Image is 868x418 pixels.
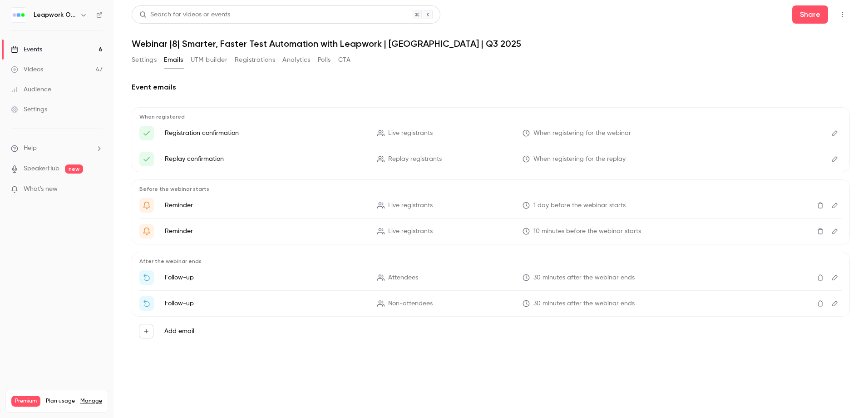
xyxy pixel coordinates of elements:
[11,45,42,54] div: Events
[11,85,51,94] div: Audience
[164,53,183,67] button: Emails
[11,105,47,114] div: Settings
[80,398,102,405] a: Manage
[139,152,842,166] li: Here's your access link to {{ event_name }}!
[388,129,433,138] span: Live registrants
[24,184,58,194] span: What's new
[34,10,76,20] h6: Leapwork Online Event
[813,224,828,239] button: Delete
[828,270,842,285] button: Edit
[11,396,40,407] span: Premium
[165,273,366,282] p: Follow-up
[792,5,828,24] button: Share
[139,296,842,311] li: Watch the replay of {{ event_name }}
[388,227,433,236] span: Live registrants
[24,144,37,153] span: Help
[92,185,103,194] iframe: Noticeable Trigger
[388,273,418,283] span: Attendees
[65,164,83,174] span: new
[139,126,842,140] li: Here's your access link to {{ event_name }}!
[165,154,366,164] p: Replay confirmation
[11,8,26,22] img: Leapwork Online Event
[813,198,828,213] button: Delete
[139,113,842,120] p: When registered
[164,327,194,336] label: Add email
[388,299,433,309] span: Non-attendees
[533,299,635,309] span: 30 minutes after the webinar ends
[533,273,635,283] span: 30 minutes after the webinar ends
[828,152,842,166] button: Edit
[828,296,842,311] button: Edit
[132,82,850,93] h2: Event emails
[318,53,331,67] button: Polls
[24,164,59,174] a: SpeakerHub
[828,224,842,239] button: Edit
[338,53,350,67] button: CTA
[235,53,275,67] button: Registrations
[165,201,366,210] p: Reminder
[533,227,641,236] span: 10 minutes before the webinar starts
[828,126,842,140] button: Edit
[828,198,842,213] button: Edit
[813,270,828,285] button: Delete
[165,227,366,236] p: Reminder
[11,144,103,153] li: help-dropdown-opener
[388,201,433,210] span: Live registrants
[533,201,626,210] span: 1 day before the webinar starts
[11,65,43,74] div: Videos
[139,270,842,285] li: Thanks for attending {{ event_name }}
[533,154,626,164] span: When registering for the replay
[46,398,75,405] span: Plan usage
[132,53,157,67] button: Settings
[139,224,842,239] li: {{ event_name }} is about to go live
[139,258,842,265] p: After the webinar ends
[139,198,842,213] li: {{ event_name }} is about to go live
[533,129,631,138] span: When registering for the webinar
[191,53,227,67] button: UTM builder
[165,299,366,308] p: Follow-up
[132,38,850,49] h1: Webinar |8| Smarter, Faster Test Automation with Leapwork | [GEOGRAPHIC_DATA] | Q3 2025
[282,53,311,67] button: Analytics
[165,129,366,138] p: Registration confirmation
[139,10,230,20] div: Search for videos or events
[139,185,842,193] p: Before the webinar starts
[813,296,828,311] button: Delete
[388,154,442,164] span: Replay registrants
